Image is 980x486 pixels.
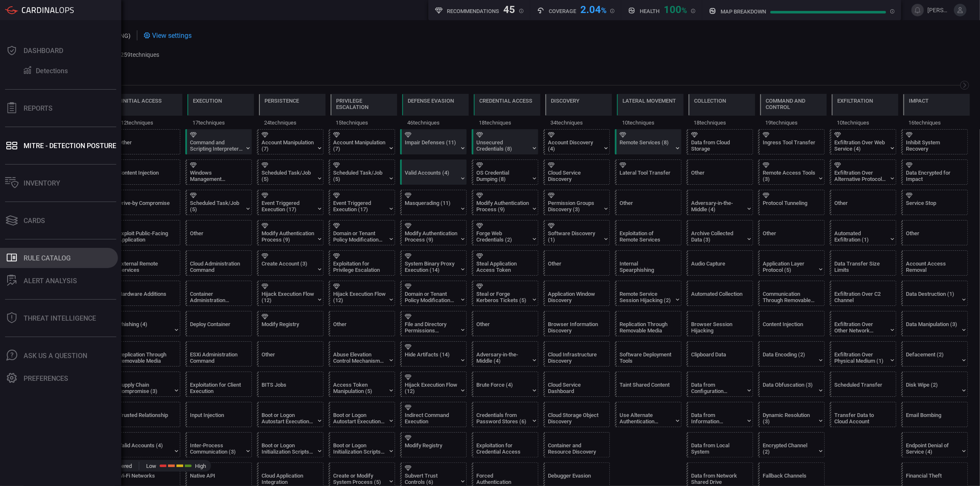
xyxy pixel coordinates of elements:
[118,321,171,334] div: Phishing (4)
[331,116,397,129] div: 15 techniques
[114,402,180,427] div: T1199: Trusted Relationship (Not covered)
[400,250,467,276] div: T1218: System Binary Proxy Execution
[901,372,968,397] div: T1561: Disk Wipe (Not covered)
[832,94,898,129] div: TA0010: Exfiltration
[694,98,726,104] div: Collection
[615,129,681,154] div: T1021: Remote Services
[262,382,314,394] div: BITS Jobs
[114,190,180,215] div: T1189: Drive-by Compromise (Not covered)
[548,321,601,334] div: Browser Information Discovery
[190,291,243,303] div: Container Administration Command
[686,341,753,366] div: T1115: Clipboard Data (Not covered)
[257,250,323,276] div: T1136: Create Account
[476,139,529,152] div: Unsecured Credentials (8)
[262,170,314,182] div: Scheduled Task/Job (5)
[400,432,467,457] div: T1112: Modify Registry
[114,311,180,336] div: T1566: Phishing (Not covered)
[400,341,467,366] div: T1564: Hide Artifacts
[474,116,540,129] div: 18 techniques
[620,230,672,243] div: Exploitation of Remote Services
[24,104,53,112] div: Reports
[472,341,538,366] div: T1557: Adversary-in-the-Middle (Not covered)
[548,260,601,273] div: Other
[333,230,386,243] div: Domain or Tenant Policy Modification (2)
[472,281,538,306] div: T1558: Steal or Forge Kerberos Tickets
[118,260,171,273] div: External Remote Services
[834,321,887,334] div: Exfiltration Over Other Network Medium (1)
[686,432,753,457] div: T1005: Data from Local System (Not covered)
[620,200,672,212] div: Other
[114,341,180,366] div: T1091: Replication Through Removable Media (Not covered)
[185,402,252,427] div: T1674: Input Injection (Not covered)
[620,321,672,334] div: Replication Through Removable Media
[328,311,395,336] div: Other (Not covered)
[262,139,314,152] div: Account Manipulation (7)
[476,321,529,334] div: Other
[758,402,825,427] div: T1568: Dynamic Resolution (Not covered)
[763,321,815,334] div: Content Injection
[830,129,896,154] div: T1567: Exfiltration Over Web Service
[400,190,467,215] div: T1036: Masquerading
[185,311,252,336] div: T1610: Deploy Container (Not covered)
[114,432,180,457] div: T1078: Valid Accounts (Not covered)
[763,351,815,364] div: Data Encoding (2)
[116,116,182,129] div: 12 techniques
[691,351,744,364] div: Clipboard Data
[472,220,538,245] div: T1606: Forge Web Credentials
[472,372,538,397] div: T1110: Brute Force (Not covered)
[336,98,392,110] div: Privilege Escalation
[405,291,457,303] div: Domain or Tenant Policy Modification (2)
[257,190,323,215] div: T1546: Event Triggered Execution
[901,432,968,457] div: T1499: Endpoint Denial of Service (Not covered)
[834,230,887,243] div: Automated Exfiltration (1)
[830,372,896,397] div: T1029: Scheduled Transfer (Not covered)
[402,116,469,129] div: 46 techniques
[257,402,323,427] div: T1547: Boot or Logon Autostart Execution (Not covered)
[686,159,753,185] div: Other (Not covered)
[903,116,970,129] div: 16 techniques
[185,372,252,397] div: T1203: Exploitation for Client Execution (Not covered)
[262,200,314,212] div: Event Triggered Execution (17)
[114,129,180,154] div: Other (Not covered)
[834,260,887,273] div: Data Transfer Size Limits
[760,94,827,129] div: TA0011: Command and Control
[503,4,515,14] div: 45
[405,321,457,334] div: File and Directory Permissions Modification (2)
[766,98,821,110] div: Command and Control
[262,230,314,243] div: Modify Authentication Process (9)
[832,116,898,129] div: 10 techniques
[580,4,606,14] div: 2.04
[543,311,610,336] div: T1217: Browser Information Discovery (Not covered)
[543,159,610,185] div: T1526: Cloud Service Discovery
[906,200,959,212] div: Service Stop
[257,281,323,306] div: T1574: Hijack Execution Flow
[543,190,610,215] div: T1069: Permission Groups Discovery
[257,432,323,457] div: T1037: Boot or Logon Initialization Scripts (Not covered)
[185,190,252,215] div: T1053: Scheduled Task/Job
[640,8,660,14] h5: Health
[24,374,68,382] div: Preferences
[691,170,744,182] div: Other
[543,341,610,366] div: T1580: Cloud Infrastructure Discovery (Not covered)
[190,170,243,182] div: Windows Management Instrumentation
[24,217,45,225] div: Cards
[909,98,929,104] div: Impact
[185,129,252,154] div: T1059: Command and Scripting Interpreter
[834,200,887,212] div: Other
[333,321,386,334] div: Other
[331,94,397,129] div: TA0004: Privilege Escalation
[906,321,959,334] div: Data Manipulation (3)
[118,139,171,152] div: Other
[472,402,538,427] div: T1555: Credentials from Password Stores (Not covered)
[622,98,676,104] div: Lateral Movement
[24,352,87,360] div: Ask Us A Question
[664,4,687,14] div: 100
[830,250,896,276] div: T1030: Data Transfer Size Limits (Not covered)
[601,6,606,15] span: %
[152,32,192,40] span: View settings
[543,281,610,306] div: T1010: Application Window Discovery (Not covered)
[903,94,970,129] div: TA0040: Impact
[615,220,681,245] div: T1210: Exploitation of Remote Services (Not covered)
[262,260,314,273] div: Create Account (3)
[548,291,601,303] div: Application Window Discovery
